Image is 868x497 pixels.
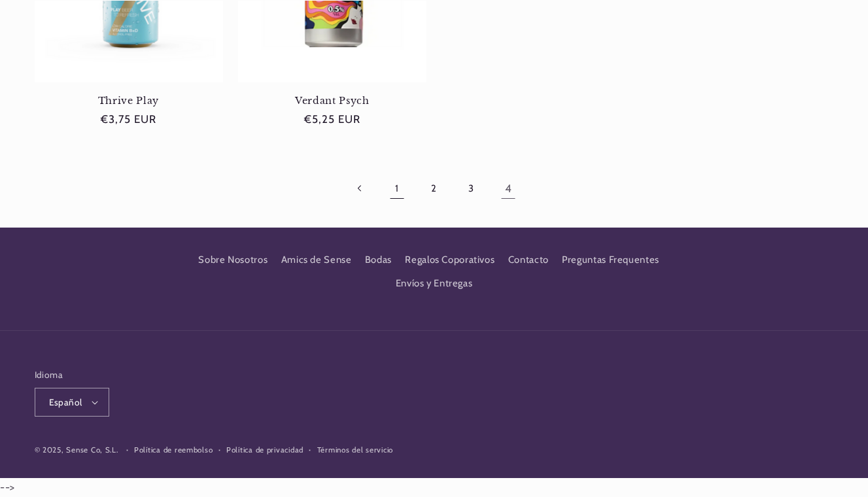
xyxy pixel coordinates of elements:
[134,444,213,456] a: Política de reembolso
[382,173,412,203] a: Página 1
[493,173,523,203] a: Página 4
[35,95,223,107] a: Thrive Play
[396,272,473,296] a: Envíos y Entregas
[198,252,268,272] a: Sobre Nosotros
[281,248,352,272] a: Amics de Sense
[562,248,659,272] a: Preguntas Frequentes
[35,173,834,203] nav: Paginación
[508,248,549,272] a: Contacto
[35,388,110,417] button: Español
[35,445,118,454] small: © 2025, Sense Co, S.L.
[238,95,426,107] a: Verdant Psych
[317,444,393,456] a: Términos del servicio
[365,248,392,272] a: Bodas
[49,396,82,409] span: Español
[35,368,110,381] h2: Idioma
[419,173,449,203] a: Página 2
[405,248,495,272] a: Regalos Coporativos
[345,173,375,203] a: Pagina anterior
[456,173,486,203] a: Página 3
[226,444,304,456] a: Política de privacidad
